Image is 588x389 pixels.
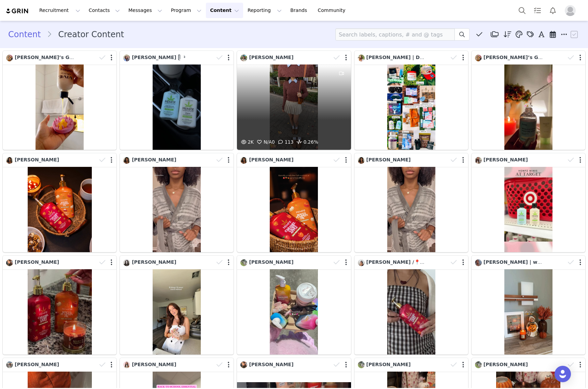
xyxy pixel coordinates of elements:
img: placeholder-profile.jpg [565,5,576,16]
img: d3338d5b-abb8-4d93-a221-7d1e5ce6ff52--s.jpg [358,157,365,164]
img: d3338d5b-abb8-4d93-a221-7d1e5ce6ff52--s.jpg [6,157,13,164]
div: Open Intercom Messenger [555,366,571,382]
span: [PERSON_NAME] [484,362,528,367]
span: [PERSON_NAME] | wellness • self care [484,259,586,265]
button: Program [167,3,206,18]
span: [PERSON_NAME] [132,157,176,162]
span: 0 [255,139,275,145]
span: 2K [239,139,254,145]
a: Community [314,3,353,18]
span: [PERSON_NAME] [366,362,411,367]
img: 3ff8eb67-aefb-4b30-8e9c-298c8879c539.jpg [123,361,130,368]
span: [PERSON_NAME] [484,157,528,162]
span: [PERSON_NAME]’s Glow Diaries✨🎀 [484,55,580,60]
span: [PERSON_NAME] [249,362,293,367]
span: [PERSON_NAME] [249,55,293,60]
button: Reporting [243,3,286,18]
img: 6a21ac00-798c-4bee-a760-039afa812913--s.jpg [240,55,247,61]
img: 296c2abc-90de-49e9-b84a-16409a1393c9.jpg [475,259,482,266]
a: Content [8,28,47,41]
img: 981d5ae5-7358-4e84-97c7-d10be71f42e2.jpg [6,259,13,266]
img: f32159e9-9a44-4bd4-9dd5-1884d4878d60.jpg [358,55,365,61]
button: Contacts [85,3,124,18]
img: ba2f798f-b3ab-462a-aa5a-f3d0d6c04678.jpg [358,361,365,368]
span: [PERSON_NAME]’s Glow Diaries✨🎀 [15,55,111,60]
img: grin logo [5,8,29,14]
span: [PERSON_NAME] [15,259,59,265]
span: [PERSON_NAME] [249,157,293,162]
span: 0.26% [295,138,318,146]
span: [PERSON_NAME] [132,259,176,265]
img: a5359b45-f9cd-47ca-a8ad-f1d353b1cc32--s.jpg [475,157,482,164]
span: [PERSON_NAME] [249,259,293,265]
button: Notifications [545,3,560,18]
span: N/A [255,139,272,145]
img: 7fbccc47-f80d-41b4-a9bd-f501bcdd2a6a.jpg [123,55,130,61]
img: 6de7c4f1-b5f7-46a3-acae-94dd1495687b--s.jpg [358,259,365,266]
span: [PERSON_NAME] [15,362,59,367]
img: 981d5ae5-7358-4e84-97c7-d10be71f42e2.jpg [240,361,247,368]
img: d8e81f28-a8df-4377-a52c-d9e1a36464ae.jpg [6,361,13,368]
span: [PERSON_NAME] [15,157,59,162]
span: [PERSON_NAME] [132,362,176,367]
button: Profile [561,5,583,16]
img: d3338d5b-abb8-4d93-a221-7d1e5ce6ff52--s.jpg [240,157,247,164]
button: Messages [124,3,166,18]
img: 047fd314-0a0f-4d31-a7fc-45f1c057c8c6--s.jpg [6,55,13,61]
button: Content [206,3,243,18]
img: 047fd314-0a0f-4d31-a7fc-45f1c057c8c6--s.jpg [475,55,482,61]
img: ba2f798f-b3ab-462a-aa5a-f3d0d6c04678.jpg [475,361,482,368]
img: 4880e587-64dd-4318-83ba-9dd1cbd6a373.jpg [123,259,130,266]
span: [PERSON_NAME] [366,157,411,162]
span: [PERSON_NAME] ᥫ᭡ [132,55,185,60]
button: Recruitment [35,3,84,18]
a: Brands [286,3,313,18]
span: 113 [277,139,294,145]
button: Search [515,3,530,18]
img: d3338d5b-abb8-4d93-a221-7d1e5ce6ff52--s.jpg [123,157,130,164]
span: [PERSON_NAME] /📍oc/[GEOGRAPHIC_DATA] [366,259,484,265]
input: Search labels, captions, # and @ tags [335,28,455,41]
img: ba2f798f-b3ab-462a-aa5a-f3d0d6c04678.jpg [240,259,247,266]
a: Tasks [530,3,545,18]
